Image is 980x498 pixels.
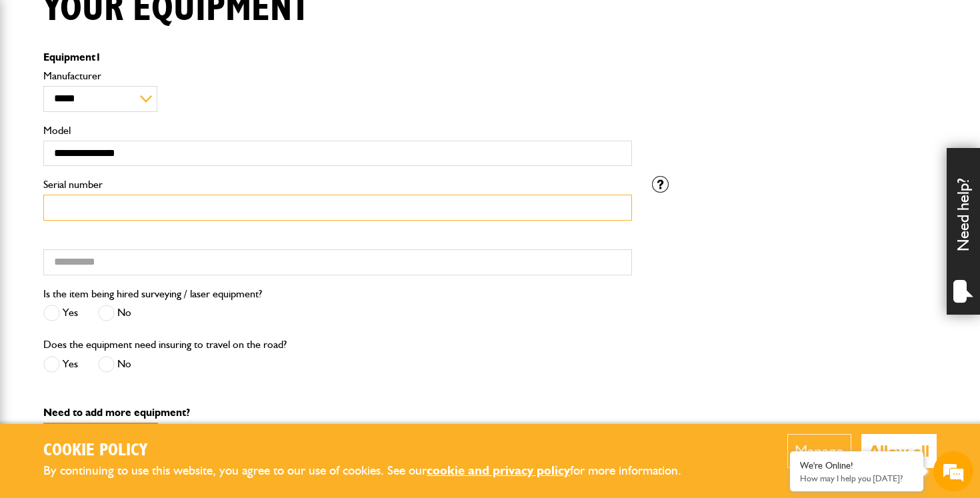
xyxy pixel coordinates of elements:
[800,460,913,471] div: We're Online!
[43,407,937,418] p: Need to add more equipment?
[787,434,851,468] button: Manage
[17,241,243,381] textarea: Type your message and hit 'Enter'
[43,356,78,373] label: Yes
[219,7,251,39] div: Minimize live chat window
[98,305,131,321] label: No
[95,51,101,63] span: 1
[427,463,570,478] a: cookie and privacy policy
[43,441,703,461] h2: Cookie Policy
[43,461,703,481] p: By continuing to use this website, you agree to our use of cookies. See our for more information.
[947,148,980,315] div: Need help?
[43,289,262,299] label: Is the item being hired surveying / laser equipment?
[800,473,913,483] p: How may I help you today?
[69,75,224,92] div: Chat with us now
[17,123,243,153] input: Enter your last name
[861,434,937,468] button: Allow all
[43,52,632,63] p: Equipment
[43,305,78,321] label: Yes
[23,74,56,93] img: d_20077148190_company_1631870298795_20077148190
[43,423,158,445] button: Add equipment
[17,163,243,192] input: Enter your email address
[98,356,131,373] label: No
[181,392,242,410] em: Start Chat
[43,339,287,350] label: Does the equipment need insuring to travel on the road?
[43,71,632,81] label: Manufacturer
[43,179,632,190] label: Serial number
[17,202,243,231] input: Enter your phone number
[43,125,632,136] label: Model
